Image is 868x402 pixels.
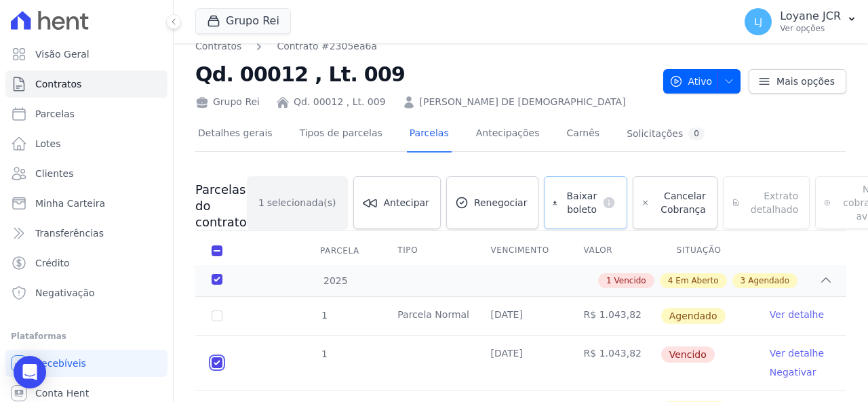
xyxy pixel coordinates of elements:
span: 3 [741,275,746,287]
div: Grupo Rei [195,95,260,109]
input: default [212,310,222,321]
span: 1 [258,196,264,209]
span: Lotes [35,137,61,150]
div: Parcela [304,237,376,264]
h3: Parcelas do contrato [195,182,247,230]
span: 1 [320,310,328,321]
span: 1 [606,275,612,287]
span: LJ [754,17,762,26]
th: Valor [568,237,660,265]
span: Agendado [661,308,726,324]
span: Vencido [614,275,646,287]
div: 0 [688,127,705,140]
a: Transferências [5,220,167,247]
span: Minha Carteira [35,197,105,210]
a: Contrato #2305ea6a [277,39,377,54]
span: Clientes [35,167,73,180]
span: Conta Hent [35,386,89,400]
span: 1 [320,348,328,359]
a: Recebíveis [5,350,167,377]
span: Contratos [35,77,81,91]
a: Antecipar [353,176,441,229]
td: [DATE] [474,297,567,335]
a: Mais opções [749,69,846,94]
th: Situação [660,237,753,265]
div: Solicitações [627,127,705,140]
span: Negativação [35,286,95,300]
div: Open Intercom Messenger [14,356,46,388]
a: Contratos [195,39,241,54]
a: Baixar boleto [544,176,627,229]
p: Ver opções [780,23,841,34]
span: Recebíveis [35,357,86,370]
div: Plataformas [11,328,162,344]
a: Detalhes gerais [195,117,275,153]
a: Parcelas [5,100,167,127]
a: Parcelas [407,117,452,153]
span: 4 [668,275,673,287]
button: Ativo [663,69,741,94]
td: R$ 1.043,82 [568,336,660,390]
a: Solicitações0 [624,117,707,153]
span: selecionada(s) [267,196,336,209]
a: Negativar [770,367,816,378]
th: Vencimento [474,237,567,265]
a: Ver detalhe [770,308,824,321]
span: Transferências [35,226,104,240]
a: Cancelar Cobrança [633,176,717,229]
span: Renegociar [474,196,528,209]
span: Agendado [748,275,789,287]
a: Antecipações [473,117,542,153]
a: Minha Carteira [5,190,167,217]
a: Lotes [5,130,167,157]
nav: Breadcrumb [195,39,652,54]
span: Antecipar [384,196,429,209]
a: Crédito [5,249,167,277]
a: Tipos de parcelas [297,117,385,153]
span: Cancelar Cobrança [655,189,706,216]
a: [PERSON_NAME] DE [DEMOGRAPHIC_DATA] [420,95,626,109]
button: Grupo Rei [195,8,291,34]
td: [DATE] [474,336,567,390]
span: Parcelas [35,107,75,121]
span: Crédito [35,256,70,270]
a: Carnês [564,117,602,153]
a: Contratos [5,71,167,98]
th: Tipo [381,237,474,265]
button: LJ Loyane JCR Ver opções [734,3,868,41]
span: Vencido [661,346,715,363]
a: Visão Geral [5,41,167,68]
nav: Breadcrumb [195,39,377,54]
input: default [212,357,222,368]
a: Ver detalhe [770,346,824,360]
span: Mais opções [776,75,835,88]
span: Visão Geral [35,47,90,61]
a: Clientes [5,160,167,187]
span: Ativo [669,69,713,94]
a: Negativação [5,279,167,306]
p: Loyane JCR [780,9,841,23]
td: Parcela Normal [381,297,474,335]
span: Baixar boleto [563,189,597,216]
h2: Qd. 00012 , Lt. 009 [195,59,652,89]
span: Em Aberto [675,275,718,287]
a: Renegociar [446,176,539,229]
a: Qd. 00012 , Lt. 009 [294,95,386,109]
td: R$ 1.043,82 [568,297,660,335]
